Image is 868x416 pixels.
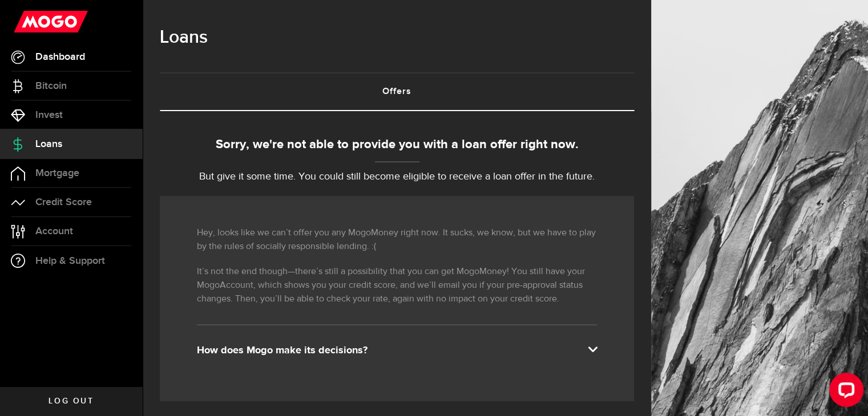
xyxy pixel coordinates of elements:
[35,110,63,120] span: Invest
[197,344,597,357] div: How does Mogo make its decisions?
[160,23,634,52] h1: Loans
[35,52,85,62] span: Dashboard
[35,168,79,178] span: Mortgage
[35,81,67,91] span: Bitcoin
[35,197,92,207] span: Credit Score
[160,136,634,154] div: Sorry, we're not able to provide you with a loan offer right now.
[197,226,597,254] p: Hey, looks like we can’t offer you any MogoMoney right now. It sucks, we know, but we have to pla...
[160,72,634,111] ul: Tabs Navigation
[49,397,94,405] span: Log out
[35,139,62,149] span: Loans
[35,226,73,236] span: Account
[160,169,634,185] p: But give it some time. You could still become eligible to receive a loan offer in the future.
[820,368,868,416] iframe: LiveChat chat widget
[160,74,634,110] a: Offers
[197,265,597,306] p: It’s not the end though—there’s still a possibility that you can get MogoMoney! You still have yo...
[35,256,105,266] span: Help & Support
